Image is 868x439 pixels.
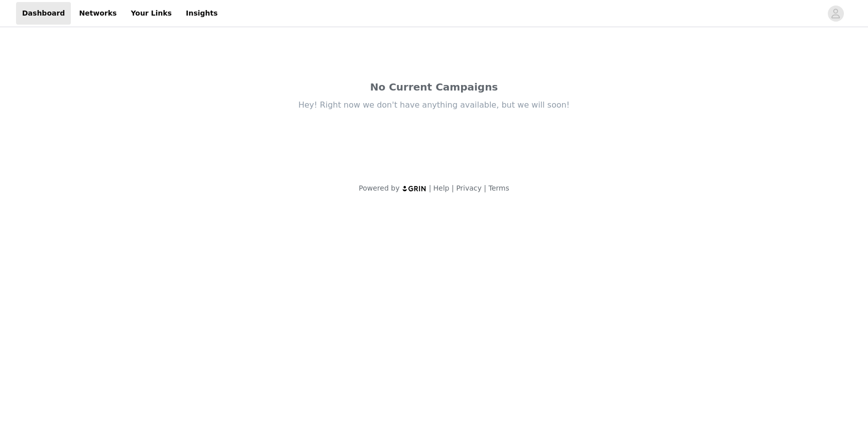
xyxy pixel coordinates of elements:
[223,100,645,111] div: Hey! Right now we don't have anything available, but we will soon!
[16,2,71,25] a: Dashboard
[223,79,645,95] div: No Current Campaigns
[433,184,450,192] a: Help
[488,184,509,192] a: Terms
[831,6,840,22] div: avatar
[456,184,482,192] a: Privacy
[73,2,123,25] a: Networks
[402,185,427,192] img: logo
[180,2,224,25] a: Insights
[359,184,399,192] span: Powered by
[429,184,431,192] span: |
[452,184,454,192] span: |
[125,2,178,25] a: Your Links
[484,184,486,192] span: |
